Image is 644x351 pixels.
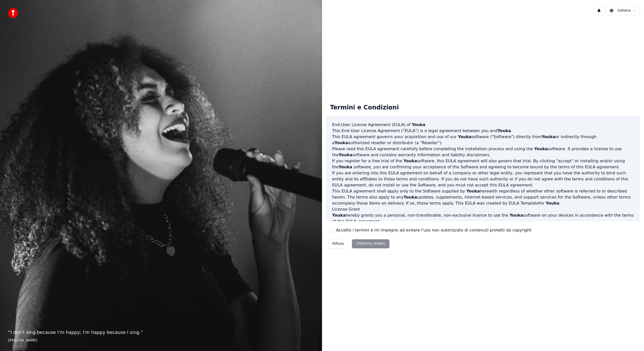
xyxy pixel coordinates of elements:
[8,8,18,18] img: youka
[546,201,559,206] span: Youka
[542,134,555,139] span: Youka
[404,159,417,163] span: Youka
[335,140,348,145] span: Youka
[412,122,425,127] span: Youka
[332,212,634,224] p: hereby grants you a personal, non-transferable, non-exclusive licence to use the software on your...
[497,128,511,133] span: Youka
[326,100,403,116] div: Termini e Condizioni
[404,195,417,200] span: Youka
[339,165,352,169] span: Youka
[510,213,523,218] span: Youka
[332,158,634,170] p: If you register for a free trial of the software, this EULA agreement will also govern that trial...
[332,122,634,128] h3: End-User License Agreement (EULA) of
[332,170,634,188] p: If you are entering into this EULA agreement on behalf of a company or other legal entity, you re...
[339,152,352,157] span: Youka
[332,128,634,134] p: This End-User License Agreement ("EULA") is a legal agreement between you and
[534,146,548,151] span: Youka
[458,134,471,139] span: Youka
[332,146,634,158] p: Please read this EULA agreement carefully before completing the installation process and using th...
[8,329,314,336] p: “ I don't sing because I'm happy; I'm happy because I sing. ”
[332,213,346,218] span: Youka
[328,239,348,248] button: Rifiuta
[332,134,634,146] p: This EULA agreement governs your acquisition and use of our software ("Software") directly from o...
[332,206,634,212] h3: License Grant
[332,188,634,206] p: This EULA agreement shall apply only to the Software supplied by herewith regardless of whether o...
[336,227,531,233] label: Accetto i termini e mi impegno ad evitare l'uso non autorizzato di contenuti protetti da copyright
[8,338,314,343] footer: [PERSON_NAME]
[509,201,539,206] a: EULA Template
[466,189,480,193] span: Youka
